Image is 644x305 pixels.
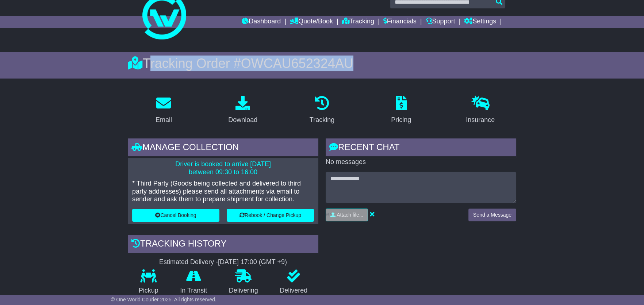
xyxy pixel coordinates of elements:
a: Settings [464,16,496,28]
button: Cancel Booking [132,209,219,222]
p: Driver is booked to arrive [DATE] between 09:30 to 16:00 [132,160,314,176]
a: Pricing [386,93,416,127]
div: Pricing [391,115,411,125]
div: Email [156,115,172,125]
p: In Transit [169,287,218,295]
p: * Third Party (Goods being collected and delivered to third party addresses) please send all atta... [132,180,314,203]
button: Send a Message [468,209,516,221]
div: Estimated Delivery - [128,258,318,266]
a: Email [151,93,177,127]
div: Manage collection [128,138,318,158]
p: Pickup [128,287,169,295]
a: Quote/Book [290,16,333,28]
span: OWCAU652324AU [241,56,353,71]
div: Download [228,115,257,125]
a: Support [426,16,455,28]
div: RECENT CHAT [326,138,516,158]
p: Delivering [218,287,269,295]
div: Tracking [310,115,334,125]
span: © One World Courier 2025. All rights reserved. [111,297,216,302]
div: Tracking history [128,235,318,255]
a: Tracking [342,16,374,28]
a: Download [223,93,262,127]
button: Rebook / Change Pickup [227,209,314,222]
a: Dashboard [242,16,281,28]
p: Delivered [269,287,319,295]
a: Tracking [305,93,339,127]
a: Insurance [461,93,499,127]
a: Financials [383,16,417,28]
div: [DATE] 17:00 (GMT +9) [218,258,287,266]
div: Insurance [466,115,495,125]
div: Tracking Order # [128,56,516,71]
p: No messages [326,158,516,166]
